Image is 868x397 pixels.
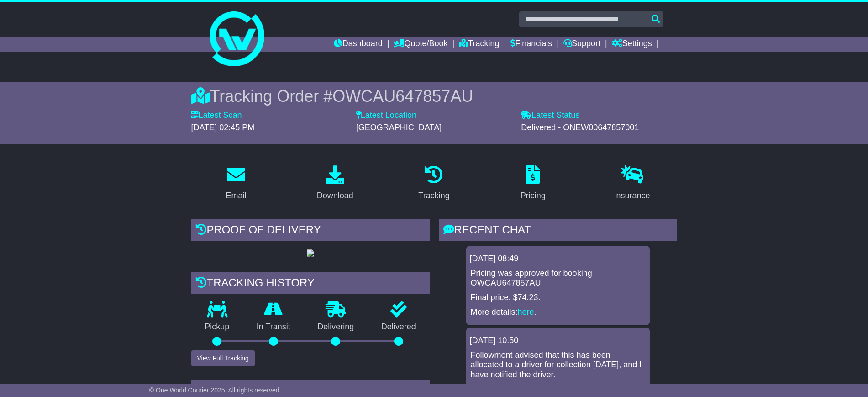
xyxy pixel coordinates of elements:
[471,293,645,303] p: Final price: $74.23.
[521,111,579,121] label: Latest Status
[334,37,383,52] a: Dashboard
[471,307,645,318] p: More details: .
[356,123,442,132] span: [GEOGRAPHIC_DATA]
[518,307,534,317] a: here
[459,37,499,52] a: Tracking
[412,162,455,205] a: Tracking
[470,254,646,264] div: [DATE] 08:49
[515,162,552,205] a: Pricing
[307,249,314,257] img: GetPodImage
[521,123,639,132] span: Delivered - ONEW00647857001
[521,190,546,202] div: Pricing
[608,162,656,205] a: Insurance
[226,190,246,202] div: Email
[149,386,281,394] span: © One World Courier 2025. All rights reserved.
[191,123,255,132] span: [DATE] 02:45 PM
[510,37,552,52] a: Financials
[368,322,430,332] p: Delivered
[332,87,473,106] span: OWCAU647857AU
[191,111,242,121] label: Latest Scan
[394,37,447,52] a: Quote/Book
[191,272,430,296] div: Tracking history
[220,162,252,205] a: Email
[563,37,600,52] a: Support
[191,322,243,332] p: Pickup
[243,322,304,332] p: In Transit
[471,269,645,288] p: Pricing was approved for booking OWCAU647857AU.
[471,350,645,380] p: Followmont advised that this has been allocated to a driver for collection [DATE], and I have not...
[470,336,646,346] div: [DATE] 10:50
[439,219,677,243] div: RECENT CHAT
[191,86,677,106] div: Tracking Order #
[191,219,430,243] div: Proof of Delivery
[356,111,416,121] label: Latest Location
[614,190,650,202] div: Insurance
[304,322,368,332] p: Delivering
[612,37,652,52] a: Settings
[418,190,449,202] div: Tracking
[311,162,359,205] a: Download
[191,350,255,366] button: View Full Tracking
[317,190,353,202] div: Download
